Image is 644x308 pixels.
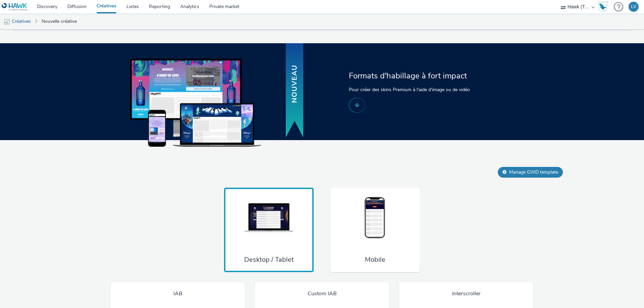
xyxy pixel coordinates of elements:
a: Nouvelle créative [38,13,80,29]
img: example of skins on dekstop, tablet and mobile devices [130,59,261,146]
h4: Interscroller [452,290,481,298]
h3: Mobile [365,255,385,264]
h4: IAB [173,290,182,298]
h4: Custom IAB [308,290,337,298]
button: Manage GWD template [498,167,563,178]
h2: Formats d'habillage à fort impact [349,70,506,81]
p: Pour créer des skins Premium à l'aide d'image ou de vidéo [349,86,506,93]
img: banner with new text [284,42,305,139]
div: LV [631,2,637,12]
a: Hawk Academy [598,1,610,12]
h3: Desktop / Tablet [244,255,294,264]
img: Hawk Academy [598,1,608,12]
img: thumbnail of rich media desktop type [244,196,294,240]
img: mobile [3,18,10,25]
img: undefined Logo [2,3,28,11]
img: thumbnail of rich media mobile type [350,196,400,240]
